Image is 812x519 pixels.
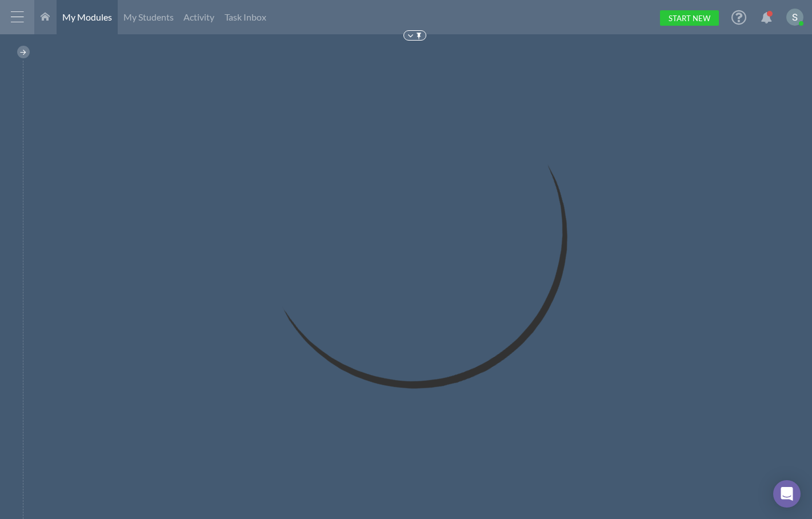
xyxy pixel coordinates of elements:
img: Loading... [226,46,602,422]
img: ACg8ocKKX03B5h8i416YOfGGRvQH7qkhkMU_izt_hUWC0FdG_LDggA=s96-c [786,9,803,26]
div: Open Intercom Messenger [773,480,801,508]
span: My Modules [62,11,112,22]
a: Start New [660,10,719,26]
span: Task Inbox [225,11,266,22]
span: Activity [183,11,214,22]
img: Pin to Top [415,31,423,40]
span: My Students [123,11,174,22]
